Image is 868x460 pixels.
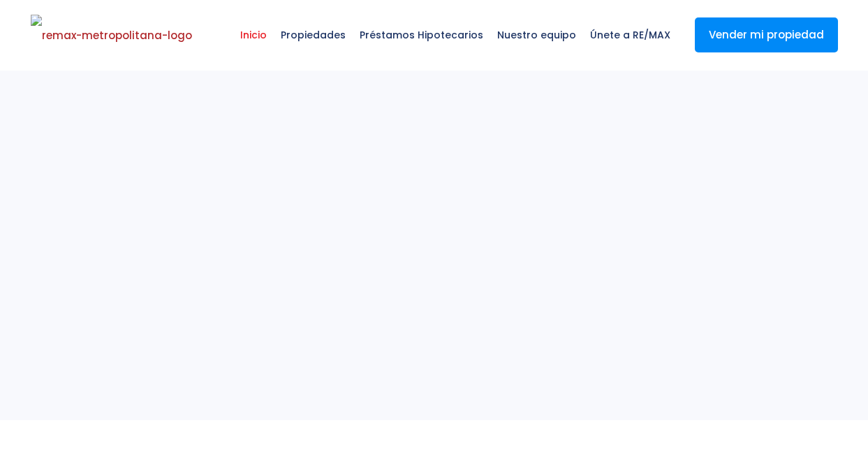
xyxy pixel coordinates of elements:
[31,15,192,57] img: remax-metropolitana-logo
[490,14,583,56] span: Nuestro equipo
[583,14,677,56] span: Únete a RE/MAX
[695,17,838,52] a: Vender mi propiedad
[233,14,274,56] span: Inicio
[274,14,353,56] span: Propiedades
[353,14,490,56] span: Préstamos Hipotecarios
